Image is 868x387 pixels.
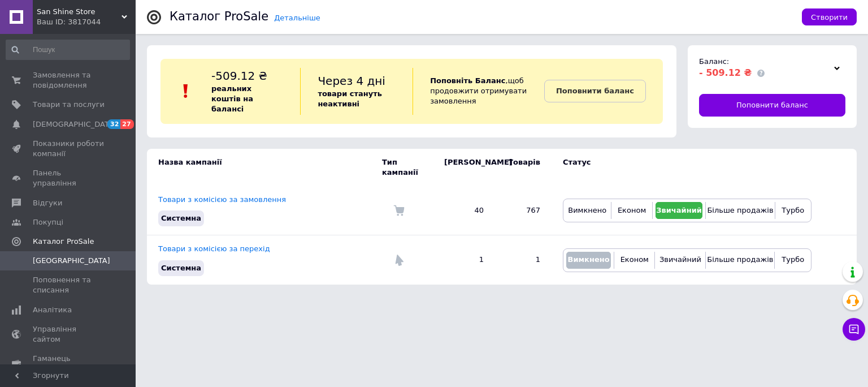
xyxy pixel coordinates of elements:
img: :exclamation: [177,83,194,100]
button: Більше продажів [709,202,771,219]
span: 27 [120,119,133,129]
span: Панель управління [33,168,105,188]
span: - 509.12 ₴ [699,67,752,78]
button: Звичайний [656,202,703,219]
span: Поповнити баланс [736,100,808,110]
td: Статус [552,149,811,186]
span: Економ [620,255,649,264]
span: Баланс: [699,57,729,66]
span: Звичайний [656,206,702,214]
span: Турбо [782,255,804,264]
span: Більше продажів [707,255,773,264]
a: Поповнити баланс [699,94,845,117]
td: 1 [433,235,495,285]
span: Показники роботи компанії [33,139,105,159]
span: Системна [161,214,201,222]
td: Тип кампанії [382,149,433,186]
button: Звичайний [658,252,702,269]
span: Через 4 дні [318,74,385,88]
b: реальних коштів на балансі [211,84,253,113]
span: Гаманець компанії [33,354,105,374]
b: Поповнити баланс [556,87,634,95]
a: Детальніше [274,14,320,22]
span: Економ [618,206,646,214]
span: Більше продажів [707,206,773,214]
span: Звичайний [659,255,701,264]
span: Аналітика [33,305,72,315]
span: Відгуки [33,198,62,208]
div: Ваш ID: 3817044 [37,17,136,27]
span: Управління сайтом [33,324,105,345]
button: Економ [617,252,652,269]
span: Створити [811,13,848,21]
div: , щоб продовжити отримувати замовлення [413,68,544,115]
button: Більше продажів [709,252,771,269]
td: Товарів [495,149,552,186]
td: 40 [433,186,495,235]
span: Турбо [782,206,804,214]
button: Створити [802,8,857,25]
img: Комісія за замовлення [393,205,405,216]
span: Поповнення та списання [33,275,105,295]
span: Вимкнено [567,255,609,264]
button: Чат з покупцем [843,318,865,341]
button: Турбо [778,202,808,219]
button: Вимкнено [566,202,608,219]
span: 32 [107,119,120,129]
img: Комісія за перехід [393,255,405,266]
button: Економ [614,202,649,219]
span: Замовлення та повідомлення [33,70,105,91]
span: Покупці [33,217,63,227]
span: Вимкнено [568,206,606,214]
td: 1 [495,235,552,285]
span: -509.12 ₴ [211,69,267,83]
a: Товари з комісією за замовлення [158,195,286,204]
td: [PERSON_NAME] [433,149,495,186]
span: Каталог ProSale [33,236,94,247]
td: Назва кампанії [147,149,382,186]
a: Поповнити баланс [544,80,646,102]
input: Пошук [6,40,130,60]
span: San Shine Store [37,7,121,17]
b: товари стануть неактивні [318,89,382,108]
b: Поповніть Баланс [430,76,505,85]
span: Товари та послуги [33,100,105,110]
a: Товари з комісією за перехід [158,244,270,253]
td: 767 [495,186,552,235]
span: Системна [161,264,201,272]
div: Каталог ProSale [170,11,268,23]
button: Турбо [778,252,808,269]
span: [GEOGRAPHIC_DATA] [33,256,110,266]
button: Вимкнено [566,252,611,269]
span: [DEMOGRAPHIC_DATA] [33,119,116,130]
